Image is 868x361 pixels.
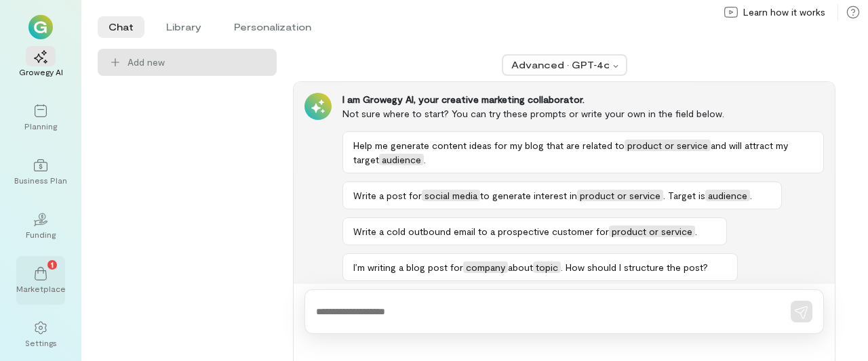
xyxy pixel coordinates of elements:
a: Business Plan [16,148,65,196]
span: . How should I structure the post? [561,261,708,273]
div: Planning [24,121,57,131]
button: I’m writing a blog post forcompanyabouttopic. How should I structure the post? [342,253,738,281]
span: I’m writing a blog post for [353,261,463,273]
div: Advanced · GPT‑4o [511,58,609,72]
span: topic [533,261,561,273]
span: . [424,154,426,165]
span: Write a post for [353,190,422,201]
span: Write a cold outbound email to a prospective customer for [353,226,609,237]
span: product or service [625,140,711,151]
a: Planning [16,93,65,142]
button: Write a post forsocial mediato generate interest inproduct or service. Target isaudience. [342,182,782,209]
span: . [695,226,697,237]
div: Marketplace [16,283,66,294]
span: Help me generate content ideas for my blog that are related to [353,140,625,151]
span: audience [379,154,424,165]
span: 1 [51,258,54,270]
span: . Target is [663,190,705,201]
span: social media [422,190,480,201]
button: Help me generate content ideas for my blog that are related toproduct or serviceand will attract ... [342,131,824,173]
span: about [508,261,533,273]
div: Funding [26,229,56,240]
span: Add new [127,56,165,69]
li: Library [155,16,212,38]
span: company [463,261,508,273]
div: Business Plan [14,175,67,186]
span: Learn how it works [743,5,825,19]
button: Write a cold outbound email to a prospective customer forproduct or service. [342,217,727,245]
span: . [750,190,752,201]
div: Settings [25,337,57,348]
a: Growegy AI [16,39,65,88]
li: Chat [98,16,144,38]
a: Settings [16,310,65,359]
span: audience [705,190,750,201]
a: Funding [16,202,65,251]
span: product or service [609,226,695,237]
div: I am Growegy AI, your creative marketing collaborator. [342,93,824,106]
div: Not sure where to start? You can try these prompts or write your own in the field below. [342,106,824,121]
span: to generate interest in [480,190,577,201]
div: Growegy AI [19,66,63,77]
a: Marketplace [16,256,65,305]
li: Personalization [223,16,322,38]
span: product or service [577,190,663,201]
